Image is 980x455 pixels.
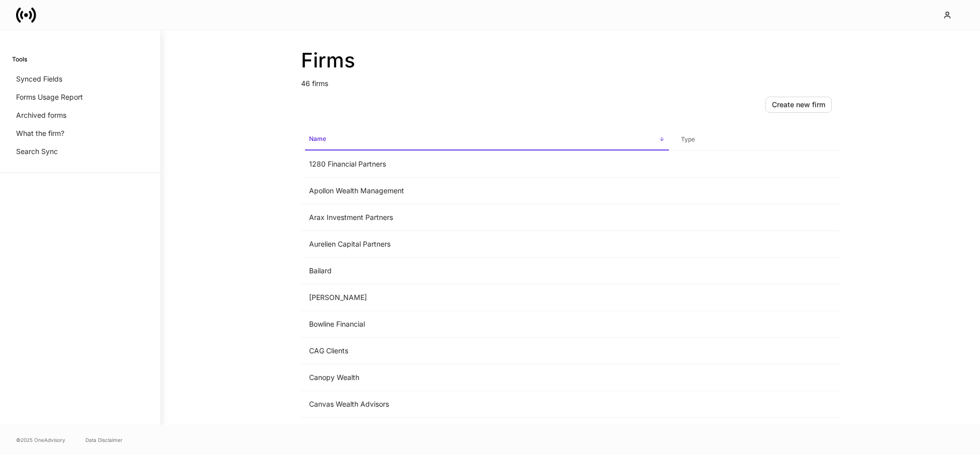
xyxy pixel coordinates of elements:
[301,48,840,72] h2: Firms
[301,178,673,204] td: Apollon Wealth Management
[16,110,66,120] p: Archived forms
[301,418,673,444] td: [PERSON_NAME]
[12,70,148,88] a: Synced Fields
[677,129,836,150] span: Type
[301,391,673,418] td: Canvas Wealth Advisors
[301,204,673,231] td: Arax Investment Partners
[301,258,673,284] td: Bailard
[12,142,148,161] a: Search Sync
[681,134,695,144] h6: Type
[16,92,83,102] p: Forms Usage Report
[765,97,832,113] button: Create new firm
[12,88,148,106] a: Forms Usage Report
[301,338,673,364] td: CAG Clients
[309,134,326,143] h6: Name
[85,436,123,444] a: Data Disclaimer
[772,101,825,108] div: Create new firm
[12,124,148,142] a: What the firm?
[301,311,673,338] td: Bowline Financial
[301,151,673,178] td: 1280 Financial Partners
[301,231,673,258] td: Aurelien Capital Partners
[12,54,27,64] h6: Tools
[16,436,65,444] span: © 2025 OneAdvisory
[301,72,840,89] p: 46 firms
[16,146,58,157] p: Search Sync
[305,129,669,150] span: Name
[301,364,673,391] td: Canopy Wealth
[301,284,673,311] td: [PERSON_NAME]
[16,128,64,138] p: What the firm?
[16,74,62,84] p: Synced Fields
[12,106,148,124] a: Archived forms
